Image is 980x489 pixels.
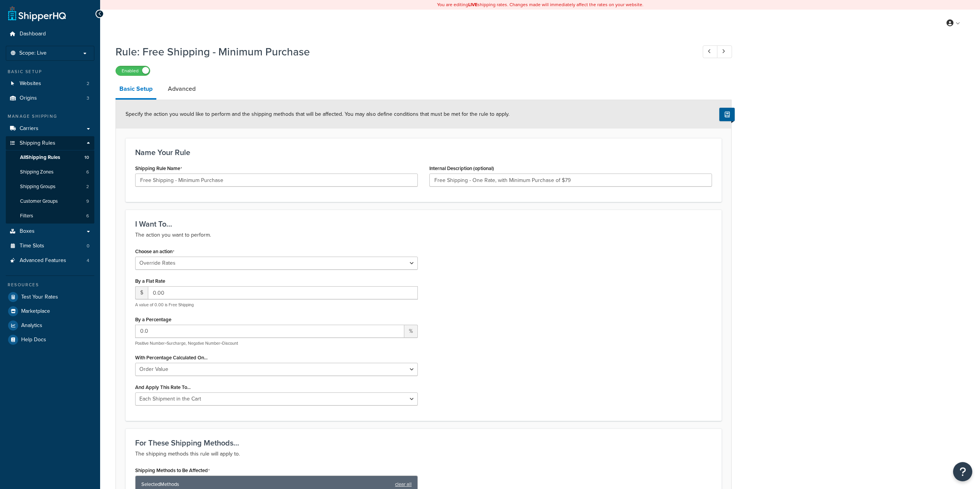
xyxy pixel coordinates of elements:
a: Marketplace [6,304,94,318]
span: Shipping Rules [20,140,55,147]
li: Filters [6,209,94,223]
li: Time Slots [6,239,94,253]
a: Next Record [717,45,732,58]
span: Websites [20,80,41,87]
a: Previous Record [703,45,718,58]
label: Shipping Rule Name [135,165,182,172]
a: AllShipping Rules10 [6,150,94,165]
label: Internal Description (optional) [429,165,494,171]
li: Customer Groups [6,194,94,209]
span: 2 [86,184,89,190]
label: By a Flat Rate [135,278,165,284]
span: Advanced Features [20,257,66,264]
span: Help Docs [21,337,46,343]
label: Shipping Methods to Be Affected [135,467,210,474]
h3: Name Your Rule [135,148,712,157]
div: Basic Setup [6,68,94,75]
li: Shipping Zones [6,165,94,179]
a: Boxes [6,224,94,239]
a: Basic Setup [116,80,156,100]
span: Shipping Groups [20,184,55,190]
span: 4 [87,257,89,264]
a: Analytics [6,319,94,332]
a: Filters6 [6,209,94,223]
span: 6 [86,213,89,219]
p: The shipping methods this rule will apply to. [135,449,712,459]
label: And Apply This Rate To... [135,384,191,390]
a: Advanced [164,80,199,98]
span: All Shipping Rules [20,154,60,161]
span: Customer Groups [20,198,58,205]
a: Shipping Rules [6,136,94,150]
a: Shipping Zones6 [6,165,94,179]
li: Advanced Features [6,254,94,268]
b: LIVE [468,1,477,8]
label: By a Percentage [135,317,171,322]
a: Test Your Rates [6,290,94,304]
div: Manage Shipping [6,113,94,120]
span: Time Slots [20,243,44,249]
h1: Rule: Free Shipping - Minimum Purchase [116,44,689,59]
span: 2 [87,80,89,87]
a: Help Docs [6,333,94,347]
a: Carriers [6,122,94,136]
span: 10 [84,154,89,161]
span: 3 [87,95,89,102]
span: 6 [86,169,89,175]
span: $ [135,286,148,299]
p: Positive Number=Surcharge, Negative Number=Discount [135,340,418,346]
span: Origins [20,95,37,102]
h3: I Want To... [135,220,712,228]
div: Resources [6,282,94,288]
li: Websites [6,77,94,91]
li: Origins [6,91,94,105]
span: % [404,325,418,338]
label: Choose an action [135,249,174,255]
span: Marketplace [21,308,50,315]
a: Time Slots0 [6,239,94,253]
span: Filters [20,213,33,219]
a: Advanced Features4 [6,254,94,268]
label: With Percentage Calculated On... [135,355,208,360]
p: The action you want to perform. [135,230,712,240]
li: Shipping Groups [6,180,94,194]
span: Shipping Zones [20,169,54,175]
span: Dashboard [20,31,46,37]
a: Customer Groups9 [6,194,94,209]
a: Origins3 [6,91,94,105]
button: Open Resource Center [953,462,972,481]
span: Specify the action you would like to perform and the shipping methods that will be affected. You ... [126,110,509,118]
span: Test Your Rates [21,294,58,300]
span: 9 [86,198,89,205]
button: Show Help Docs [719,108,735,121]
li: Shipping Rules [6,136,94,224]
a: Shipping Groups2 [6,180,94,194]
h3: For These Shipping Methods... [135,439,712,447]
span: Carriers [20,125,39,132]
span: Analytics [21,322,42,329]
p: A value of 0.00 is Free Shipping [135,302,418,308]
a: Dashboard [6,27,94,41]
span: 0 [87,243,89,249]
label: Enabled [116,66,150,75]
a: Websites2 [6,77,94,91]
span: Boxes [20,228,35,235]
span: Scope: Live [19,50,47,57]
